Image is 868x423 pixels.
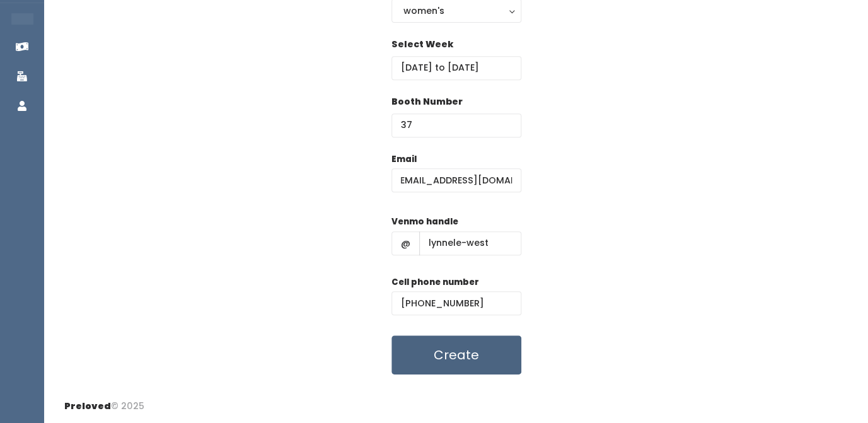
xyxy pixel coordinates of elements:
label: Email [391,153,417,166]
input: @ . [391,168,521,192]
label: Venmo handle [391,216,458,228]
div: © 2025 [64,390,144,413]
label: Select Week [391,38,453,51]
div: women's [403,4,509,18]
label: Cell phone number [391,276,479,289]
span: Preloved [64,400,111,412]
button: Create [391,335,521,374]
label: Booth Number [391,95,463,108]
input: (___) ___-____ [391,291,521,315]
span: @ [391,231,420,255]
input: Booth Number [391,113,521,137]
input: Select week [391,56,521,80]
